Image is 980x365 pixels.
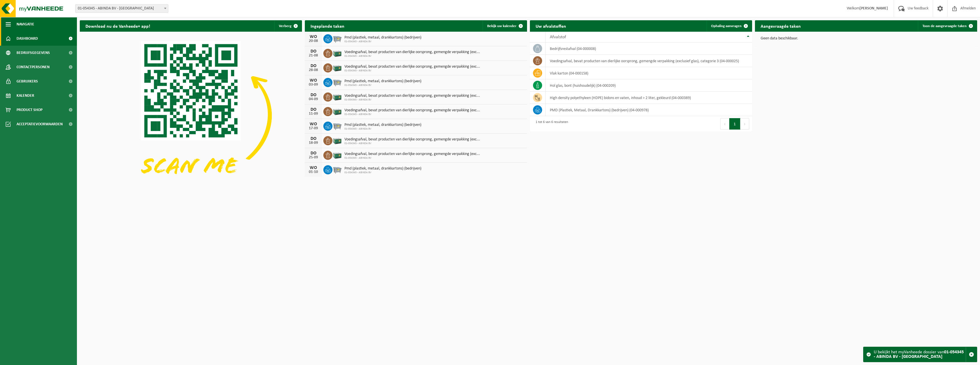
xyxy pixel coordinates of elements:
[308,78,319,83] div: WO
[711,24,742,28] span: Ophaling aanvragen
[344,123,421,127] span: Pmd (plastiek, metaal, drankkartons) (bedrijven)
[546,104,752,116] td: PMD (Plastiek, Metaal, Drankkartons) (bedrijven) (04-000978)
[308,64,319,68] div: DO
[308,83,319,87] div: 03-09
[75,5,168,13] span: 01-054345 - ABINDA BV - RUDDERVOORDE
[17,88,34,103] span: Kalender
[332,92,342,101] img: PB-LB-0680-HPE-GN-01
[75,4,168,13] span: 01-054345 - ABINDA BV - RUDDERVOORDE
[761,37,971,41] p: Geen data beschikbaar.
[274,20,301,32] button: Verberg
[546,55,752,67] td: voedingsafval, bevat producten van dierlijke oorsprong, gemengde verpakking (exclusief glas), cat...
[550,35,566,39] span: Afvalstof
[344,64,480,69] span: Voedingsafval, bevat producten van dierlijke oorsprong, gemengde verpakking (exc...
[332,164,342,174] img: WB-2500-GAL-GY-01
[344,84,421,87] span: 01-054345 - ABINDA BV
[17,117,63,131] span: Acceptatievoorwaarden
[17,60,50,74] span: Contactpersonen
[344,98,480,102] span: 01-054345 - ABINDA BV
[308,166,319,170] div: WO
[17,74,38,88] span: Gebruikers
[17,17,34,31] span: Navigatie
[308,93,319,97] div: DO
[546,79,752,92] td: hol glas, bont (huishoudelijk) (04-000209)
[308,151,319,156] div: DO
[308,107,319,112] div: DO
[305,20,350,31] h2: Ingeplande taken
[17,31,38,46] span: Dashboard
[344,69,480,72] span: 01-054345 - ABINDA BV
[308,97,319,101] div: 04-09
[80,32,302,199] img: Download de VHEPlus App
[308,39,319,43] div: 20-08
[332,150,342,160] img: PB-LB-0680-HPE-GN-01
[530,20,572,31] h2: Uw afvalstoffen
[344,152,480,156] span: Voedingsafval, bevat producten van dierlijke oorsprong, gemengde verpakking (exc...
[17,46,50,60] span: Bedrijfsgegevens
[344,94,480,98] span: Voedingsafval, bevat producten van dierlijke oorsprong, gemengde verpakking (exc...
[755,20,807,31] h2: Aangevraagde taken
[344,142,480,145] span: 01-054345 - ABINDA BV
[546,92,752,104] td: high density polyethyleen (HDPE) bidons en vaten, inhoud > 2 liter, gekleurd (04-000389)
[344,50,480,55] span: Voedingsafval, bevat producten van dierlijke oorsprong, gemengde verpakking (exc...
[332,48,342,58] img: PB-LB-0680-HPE-GN-01
[729,118,740,130] button: 1
[483,20,526,32] a: Bekijk uw kalender
[344,55,480,58] span: 01-054345 - ABINDA BV
[546,67,752,79] td: vlak karton (04-000158)
[859,6,888,11] strong: [PERSON_NAME]
[308,141,319,145] div: 18-09
[308,112,319,116] div: 11-09
[874,350,964,359] strong: 01-054345 - ABINDA BV - [GEOGRAPHIC_DATA]
[707,20,752,32] a: Ophaling aanvragen
[344,171,421,174] span: 01-054345 - ABINDA BV
[874,347,966,362] div: U bekijkt het myVanheede dossier van
[308,136,319,141] div: DO
[80,20,156,31] h2: Download nu de Vanheede+ app!
[487,24,516,28] span: Bekijk uw kalender
[308,68,319,72] div: 28-08
[332,106,342,116] img: PB-LB-0680-HPE-GN-01
[344,40,421,43] span: 01-054345 - ABINDA BV
[344,156,480,160] span: 01-054345 - ABINDA BV
[344,166,421,171] span: Pmd (plastiek, metaal, drankkartons) (bedrijven)
[17,103,42,117] span: Product Shop
[344,113,480,116] span: 01-054345 - ABINDA BV
[344,35,421,40] span: Pmd (plastiek, metaal, drankkartons) (bedrijven)
[344,108,480,113] span: Voedingsafval, bevat producten van dierlijke oorsprong, gemengde verpakking (exc...
[344,79,421,84] span: Pmd (plastiek, metaal, drankkartons) (bedrijven)
[308,170,319,174] div: 01-10
[332,62,342,72] img: PB-LB-0680-HPE-GN-01
[308,54,319,58] div: 21-08
[344,137,480,142] span: Voedingsafval, bevat producten van dierlijke oorsprong, gemengde verpakking (exc...
[922,24,967,28] span: Toon de aangevraagde taken
[546,43,752,55] td: bedrijfsrestafval (04-000008)
[533,118,568,130] div: 1 tot 6 van 6 resultaten
[332,135,342,145] img: PB-LB-0680-HPE-GN-01
[332,33,342,43] img: WB-2500-GAL-GY-01
[279,24,291,28] span: Verberg
[918,20,977,32] a: Toon de aangevraagde taken
[308,156,319,160] div: 25-09
[308,35,319,39] div: WO
[308,126,319,130] div: 17-09
[720,118,729,130] button: Previous
[332,77,342,87] img: WB-2500-GAL-GY-01
[308,122,319,126] div: WO
[344,127,421,131] span: 01-054345 - ABINDA BV
[332,121,342,130] img: WB-2500-GAL-GY-01
[308,49,319,54] div: DO
[740,118,749,130] button: Next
